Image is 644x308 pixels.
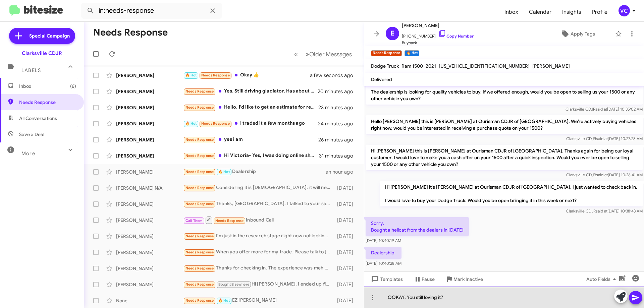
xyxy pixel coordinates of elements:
[185,266,214,270] span: Needs Response
[21,67,41,73] span: Labels
[116,104,183,111] div: [PERSON_NAME]
[183,71,318,79] div: Okay 👍
[613,5,637,16] button: VC
[557,2,587,22] span: Insights
[116,233,183,240] div: [PERSON_NAME]
[306,50,309,58] span: »
[571,28,595,40] span: Apply Tags
[9,28,75,44] a: Special Campaign
[318,104,359,111] div: 23 minutes ago
[116,297,183,304] div: None
[543,28,612,40] button: Apply Tags
[116,185,183,191] div: [PERSON_NAME] N/A
[566,172,643,177] span: Clarksville CDJR [DATE] 10:26:41 AM
[185,202,214,206] span: Needs Response
[183,264,334,272] div: Thanks for checking in. The experience was meh but [PERSON_NAME] one of the managers was great. T...
[116,72,183,79] div: [PERSON_NAME]
[185,219,203,223] span: Call Them
[183,200,334,208] div: Thanks, [GEOGRAPHIC_DATA]. I talked to your sales manager [DATE]. He could not honor the deal tha...
[183,297,334,304] div: EZ [PERSON_NAME]
[499,2,524,22] a: Inbox
[185,234,214,238] span: Needs Response
[81,3,222,19] input: Search
[116,88,183,95] div: [PERSON_NAME]
[524,2,557,22] a: Calendar
[21,150,35,157] span: More
[22,50,62,57] div: Clarksville CDJR
[366,145,643,170] p: Hi [PERSON_NAME] this is [PERSON_NAME] at Ourisman CDJR of [GEOGRAPHIC_DATA]. Thanks again for be...
[439,63,530,69] span: [US_VEHICLE_IDENTIFICATION_NUMBER]
[566,208,643,213] span: Clarksville CDJR [DATE] 10:38:43 AM
[218,282,249,287] span: Bought Elsewhere
[185,298,214,303] span: Needs Response
[587,2,613,22] a: Profile
[183,120,318,127] div: I traded it a few months ago
[318,120,359,127] div: 24 minutes ago
[290,47,302,61] button: Previous
[185,137,214,142] span: Needs Response
[116,120,183,127] div: [PERSON_NAME]
[619,5,630,16] div: VC
[19,99,76,106] span: Needs Response
[185,250,214,254] span: Needs Response
[422,273,435,285] span: Pause
[402,21,474,29] span: [PERSON_NAME]
[371,50,402,56] small: Needs Response
[380,181,643,206] p: Hi [PERSON_NAME] it's [PERSON_NAME] at Ourisman CDJR of [GEOGRAPHIC_DATA]. I just wanted to check...
[294,50,298,58] span: «
[19,131,44,138] span: Save a Deal
[390,28,394,39] span: E
[183,87,318,95] div: Yes. Still driving gladiator. Has about 22,000 miles on it
[334,297,359,304] div: [DATE]
[185,153,214,158] span: Needs Response
[366,217,469,236] p: Sorry. Bought a hellcat from the dealers in [DATE]
[596,172,608,177] span: said at
[19,115,57,122] span: All Conversations
[185,186,214,190] span: Needs Response
[566,107,643,112] span: Clarksville CDJR [DATE] 10:35:02 AM
[440,273,488,285] button: Mark Inactive
[183,232,334,240] div: I'm just in the research stage right now not looking to buy till late fall
[595,107,607,112] span: said at
[29,33,70,39] span: Special Campaign
[116,265,183,272] div: [PERSON_NAME]
[402,29,474,40] span: [PHONE_NUMBER]
[334,201,359,207] div: [DATE]
[334,217,359,224] div: [DATE]
[183,281,334,288] div: Hi [PERSON_NAME], I ended up finding another car elsewhere so I don't need any help. But thank you!
[334,233,359,240] div: [DATE]
[596,136,608,141] span: said at
[201,121,230,126] span: Needs Response
[183,152,319,160] div: Hi Victoria- Yes, I was doing online shopping recently and came across the Gladiator at your deal...
[366,115,643,134] p: Hello [PERSON_NAME] this is [PERSON_NAME] at Ourisman CDJR of [GEOGRAPHIC_DATA]. We’re actively b...
[453,273,483,285] span: Mark Inactive
[596,208,607,213] span: said at
[326,169,359,175] div: an hour ago
[183,136,318,143] div: yes i am
[366,247,401,259] p: Dealership
[70,83,76,89] span: (6)
[401,63,423,69] span: Ram 1500
[183,104,318,111] div: Hello, I’d like to get an estimate for replace all four tires, perform a wheel alignment, and rep...
[371,63,399,69] span: Dodge Truck
[586,273,619,285] span: Auto Fields
[215,219,244,223] span: Needs Response
[309,51,352,58] span: Older Messages
[366,238,401,243] span: [DATE] 10:40:19 AM
[185,105,214,110] span: Needs Response
[185,282,214,287] span: Needs Response
[370,273,403,285] span: Templates
[218,298,230,303] span: 🔥 Hot
[318,72,359,79] div: a few seconds ago
[218,170,230,174] span: 🔥 Hot
[334,281,359,288] div: [DATE]
[185,89,214,94] span: Needs Response
[290,47,356,61] nav: Page navigation example
[364,273,408,285] button: Templates
[116,136,183,143] div: [PERSON_NAME]
[566,136,643,141] span: Clarksville CDJR [DATE] 10:27:28 AM
[408,273,440,285] button: Pause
